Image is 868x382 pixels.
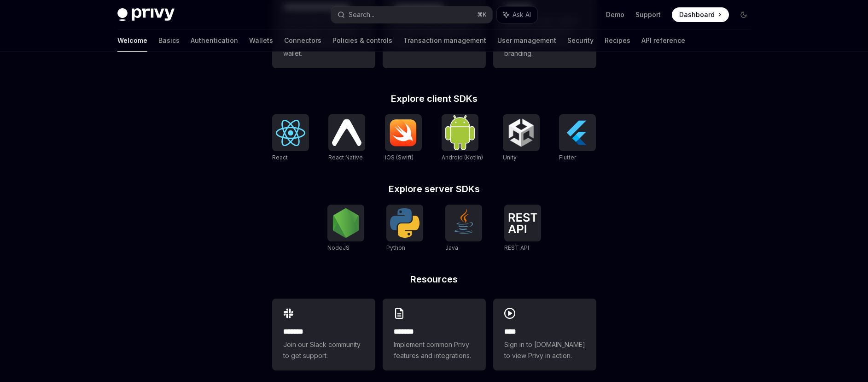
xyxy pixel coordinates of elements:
[449,208,478,238] img: Java
[497,6,537,23] button: Ask AI
[272,184,596,194] h2: Explore server SDKs
[327,205,364,253] a: NodeJSNodeJS
[672,7,729,22] a: Dashboard
[508,213,537,233] img: REST API
[331,6,492,23] button: Search...⌘K
[641,29,685,52] a: API reference
[507,118,536,147] img: Unity
[328,154,363,161] span: React Native
[503,154,517,161] span: Unity
[445,244,458,251] span: Java
[605,29,630,52] a: Recipes
[606,10,624,19] a: Demo
[503,114,540,162] a: UnityUnity
[504,339,585,361] span: Sign in to [DOMAIN_NAME] to view Privy in action.
[272,94,596,103] h2: Explore client SDKs
[389,119,418,147] img: iOS (Swift)
[445,115,475,150] img: Android (Kotlin)
[117,29,147,52] a: Welcome
[283,339,364,361] span: Join our Slack community to get support.
[504,205,541,253] a: REST APIREST API
[559,114,596,162] a: FlutterFlutter
[328,114,365,162] a: React NativeReact Native
[477,11,487,18] span: ⌘ K
[272,114,309,162] a: ReactReact
[158,29,180,52] a: Basics
[679,10,715,19] span: Dashboard
[559,154,576,161] span: Flutter
[394,339,475,361] span: Implement common Privy features and integrations.
[493,299,596,370] a: ****Sign in to [DOMAIN_NAME] to view Privy in action.
[383,299,486,370] a: **** **Implement common Privy features and integrations.
[504,244,529,251] span: REST API
[331,208,361,238] img: NodeJS
[349,9,374,20] div: Search...
[442,154,483,161] span: Android (Kotlin)
[386,205,423,253] a: PythonPython
[249,29,273,52] a: Wallets
[390,208,419,238] img: Python
[332,119,361,146] img: React Native
[567,29,594,52] a: Security
[635,10,661,19] a: Support
[191,29,238,52] a: Authentication
[327,244,350,251] span: NodeJS
[272,275,596,284] h2: Resources
[332,29,392,52] a: Policies & controls
[445,205,482,253] a: JavaJava
[563,118,592,147] img: Flutter
[272,154,288,161] span: React
[276,120,305,146] img: React
[284,29,321,52] a: Connectors
[736,7,751,22] button: Toggle dark mode
[385,154,414,161] span: iOS (Swift)
[385,114,422,162] a: iOS (Swift)iOS (Swift)
[497,29,556,52] a: User management
[442,114,483,162] a: Android (Kotlin)Android (Kotlin)
[386,244,405,251] span: Python
[403,29,486,52] a: Transaction management
[272,299,375,370] a: **** **Join our Slack community to get support.
[117,8,175,21] img: dark logo
[513,10,531,19] span: Ask AI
